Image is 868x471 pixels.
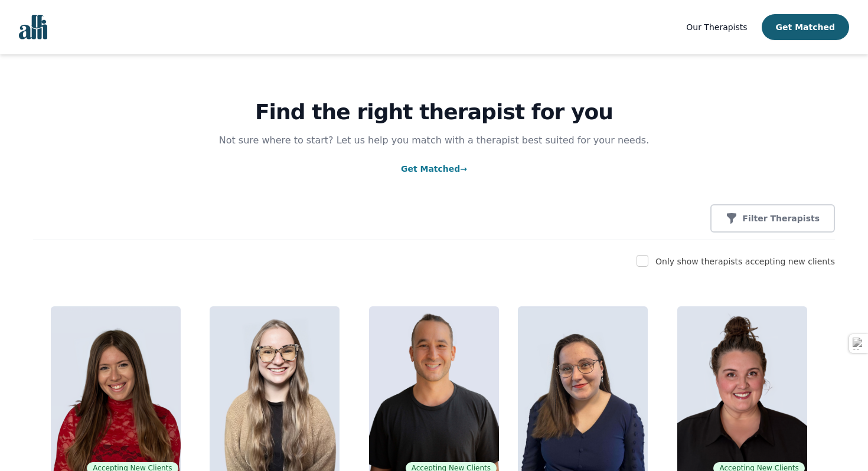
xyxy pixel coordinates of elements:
span: → [460,164,467,174]
img: alli logo [19,15,47,40]
button: Get Matched [762,14,849,40]
span: Our Therapists [686,22,747,32]
a: Our Therapists [686,20,747,34]
p: Filter Therapists [742,212,820,224]
label: Only show therapists accepting new clients [655,257,835,266]
button: Filter Therapists [710,204,835,233]
a: Get Matched [401,164,467,174]
h1: Find the right therapist for you [33,100,835,124]
p: Not sure where to start? Let us help you match with a therapist best suited for your needs. [207,133,661,148]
